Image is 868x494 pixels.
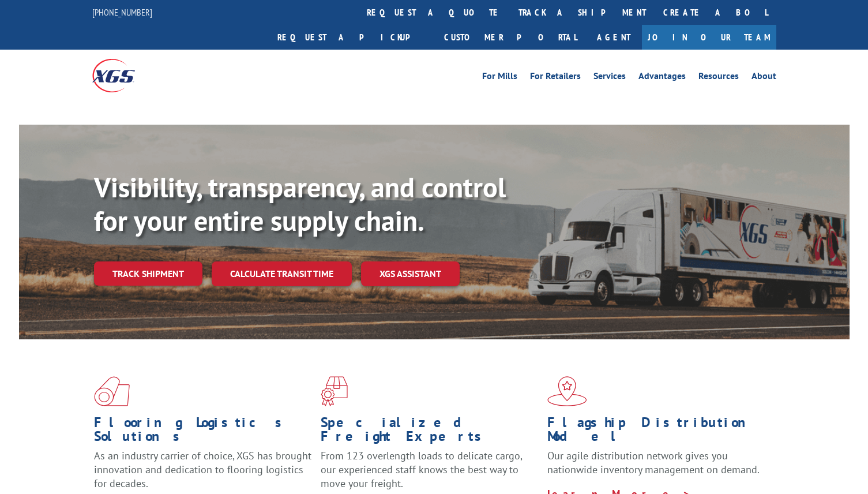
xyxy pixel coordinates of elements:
a: For Retailers [530,72,581,84]
a: Agent [585,25,642,50]
h1: Flooring Logistics Solutions [94,416,312,449]
a: Customer Portal [435,25,585,50]
span: As an industry carrier of choice, XGS has brought innovation and dedication to flooring logistics... [94,449,311,490]
a: Track shipment [94,261,202,286]
a: Services [593,72,626,84]
img: xgs-icon-flagship-distribution-model-red [547,376,587,406]
a: Request a pickup [269,25,435,50]
a: Advantages [638,72,686,84]
b: Visibility, transparency, and control for your entire supply chain. [94,169,506,238]
img: xgs-icon-focused-on-flooring-red [321,376,348,406]
a: Calculate transit time [212,261,352,286]
h1: Flagship Distribution Model [547,416,765,449]
a: About [751,72,776,84]
a: Resources [698,72,739,84]
a: Join Our Team [642,25,776,50]
a: XGS ASSISTANT [361,261,460,286]
img: xgs-icon-total-supply-chain-intelligence-red [94,376,130,406]
a: For Mills [482,72,517,84]
a: [PHONE_NUMBER] [92,6,152,18]
h1: Specialized Freight Experts [321,416,539,449]
span: Our agile distribution network gives you nationwide inventory management on demand. [547,449,760,476]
